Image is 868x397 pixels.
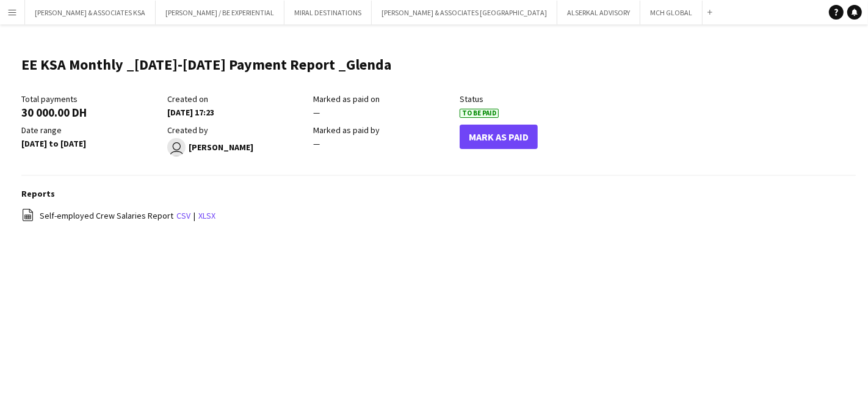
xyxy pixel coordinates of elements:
div: Marked as paid on [313,93,453,104]
button: MCH GLOBAL [640,1,703,24]
span: To Be Paid [460,109,499,118]
button: [PERSON_NAME] / BE EXPERIENTIAL [156,1,284,24]
h3: Reports [21,188,856,199]
button: [PERSON_NAME] & ASSOCIATES KSA [25,1,156,24]
span: Self-employed Crew Salaries Report [40,210,173,221]
div: [DATE] 17:23 [167,107,307,118]
span: — [313,107,320,118]
div: Date range [21,125,161,136]
button: [PERSON_NAME] & ASSOCIATES [GEOGRAPHIC_DATA] [372,1,557,24]
a: csv [176,210,190,221]
div: | [21,208,856,224]
div: Status [460,93,599,104]
a: xlsx [198,210,215,221]
div: Created on [167,93,307,104]
button: Mark As Paid [460,125,538,149]
div: Total payments [21,93,161,104]
div: [PERSON_NAME] [167,138,307,156]
h1: EE KSA Monthly _[DATE]-[DATE] Payment Report _Glenda [21,56,391,74]
div: Created by [167,125,307,136]
button: ALSERKAL ADVISORY [557,1,640,24]
span: — [313,138,320,149]
button: MIRAL DESTINATIONS [284,1,372,24]
div: 30 000.00 DH [21,107,161,118]
div: [DATE] to [DATE] [21,138,161,149]
div: Marked as paid by [313,125,453,136]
